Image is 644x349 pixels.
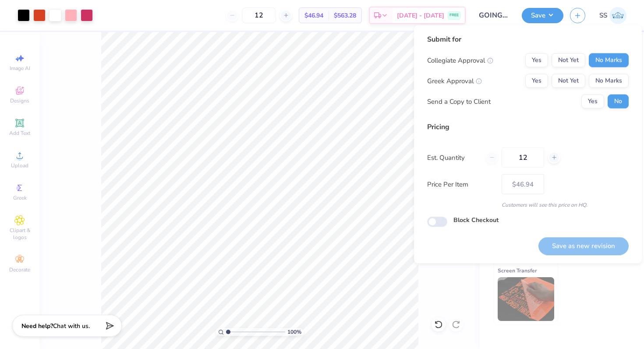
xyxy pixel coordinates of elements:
div: Greek Approval [427,76,482,86]
button: Not Yet [552,74,585,88]
div: Customers will see this price on HQ. [427,201,629,209]
span: SS [599,11,607,21]
div: Pricing [427,122,629,132]
label: Est. Quantity [427,152,479,162]
span: $563.28 [334,11,356,20]
span: Add Text [9,130,30,137]
span: $46.94 [304,11,323,20]
div: Collegiate Approval [427,55,493,65]
img: Screen Transfer [498,277,554,321]
span: Screen Transfer [498,266,537,275]
input: – – [502,148,544,168]
button: Save [522,8,563,23]
button: No [608,95,629,109]
span: Chat with us. [53,322,90,330]
label: Price Per Item [427,179,495,189]
div: Submit for [427,34,629,45]
button: Yes [581,95,604,109]
span: 100 % [287,328,301,336]
span: [DATE] - [DATE] [397,11,444,20]
span: Decorate [9,266,30,273]
button: No Marks [589,74,629,88]
label: Block Checkout [453,215,499,225]
span: FREE [449,12,459,18]
button: No Marks [589,53,629,67]
span: Image AI [10,65,30,72]
button: Yes [525,74,548,88]
span: Greek [13,194,27,201]
span: Clipart & logos [4,227,35,241]
button: Yes [525,53,548,67]
input: – – [242,7,276,23]
div: Send a Copy to Client [427,96,491,106]
img: Saima Shariff [609,7,626,24]
span: Designs [10,97,29,104]
span: Upload [11,162,28,169]
input: Untitled Design [472,7,515,24]
button: Not Yet [552,53,585,67]
a: SS [599,7,626,24]
strong: Need help? [21,322,53,330]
